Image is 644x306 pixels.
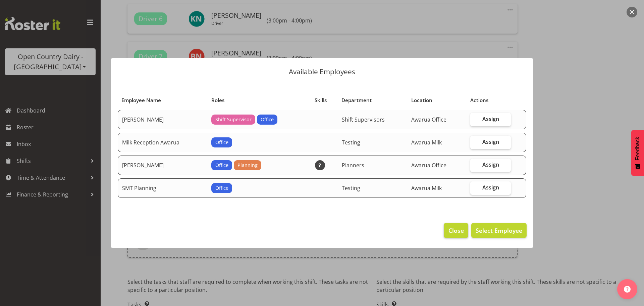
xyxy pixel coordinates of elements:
[624,286,631,293] img: help-xxl-2.png
[118,156,207,175] td: [PERSON_NAME]
[476,226,522,234] span: Select Employee
[411,184,442,192] span: Awarua Milk
[211,96,307,104] div: Roles
[448,226,464,235] span: Close
[118,133,207,152] td: Milk Reception Awarua
[341,96,404,104] div: Department
[118,110,207,129] td: [PERSON_NAME]
[411,116,446,123] span: Awarua Office
[342,139,360,146] span: Testing
[342,116,385,123] span: Shift Supervisors
[482,161,499,168] span: Assign
[342,184,360,192] span: Testing
[121,96,204,104] div: Employee Name
[411,139,442,146] span: Awarua Milk
[215,162,228,169] span: Office
[215,184,228,192] span: Office
[237,162,258,169] span: Planning
[315,96,334,104] div: Skills
[411,96,463,104] div: Location
[470,96,511,104] div: Actions
[118,178,207,198] td: SMT Planning
[215,116,252,123] span: Shift Supervisor
[342,162,364,169] span: Planners
[261,116,274,123] span: Office
[444,223,468,238] button: Close
[411,162,446,169] span: Awarua Office
[482,184,499,191] span: Assign
[471,223,527,238] button: Select Employee
[631,130,644,176] button: Feedback - Show survey
[215,139,228,146] span: Office
[635,137,641,160] span: Feedback
[117,68,527,75] p: Available Employees
[482,138,499,145] span: Assign
[482,116,499,122] span: Assign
